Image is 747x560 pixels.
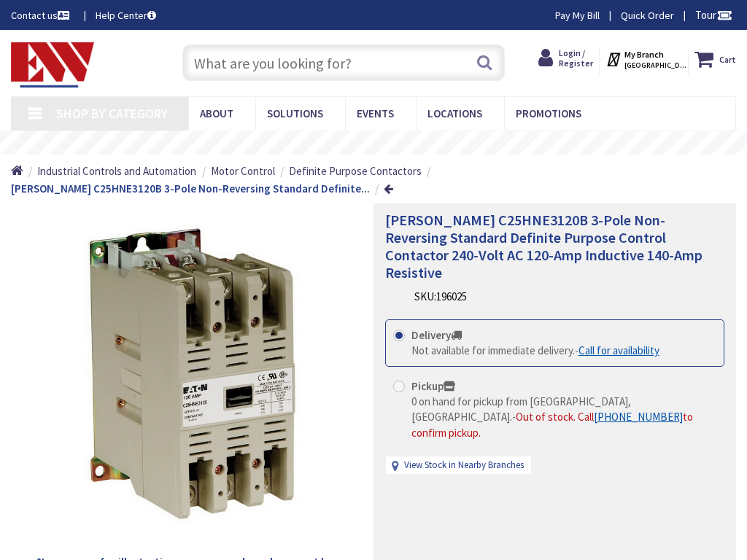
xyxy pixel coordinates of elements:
div: - [411,394,716,440]
span: Motor Control [211,164,275,178]
span: Solutions [267,106,323,120]
span: 0 on hand for pickup from [GEOGRAPHIC_DATA], [GEOGRAPHIC_DATA]. [411,394,631,424]
span: Events [357,106,394,120]
span: Promotions [516,106,581,120]
span: Not available for immediate delivery. [411,343,575,357]
span: [GEOGRAPHIC_DATA], [GEOGRAPHIC_DATA] [624,61,686,70]
div: SKU: [414,289,467,304]
span: Shop By Category [56,105,168,122]
a: Help Center [96,8,156,23]
span: Tour [695,8,732,22]
a: Pay My Bill [555,8,600,23]
span: Locations [427,106,482,120]
a: Cart [694,46,736,72]
input: What are you looking for? [182,44,504,81]
span: Industrial Controls and Automation [37,164,196,178]
div: - [411,343,659,358]
span: Login / Register [559,47,593,69]
a: Call for availability [578,343,659,358]
span: Definite Purpose Contactors [289,164,422,178]
strong: My Branch [624,49,664,60]
strong: Delivery [411,328,462,342]
a: View Stock in Nearby Branches [404,459,524,472]
a: [PHONE_NUMBER] [594,409,683,424]
div: My Branch [GEOGRAPHIC_DATA], [GEOGRAPHIC_DATA] [605,46,682,72]
strong: Cart [719,46,736,72]
a: Definite Purpose Contactors [289,163,422,179]
a: Quick Order [621,8,674,23]
span: 196025 [436,289,467,303]
span: Out of stock. Call to confirm pickup. [411,410,693,439]
span: [PERSON_NAME] C25HNE3120B 3-Pole Non-Reversing Standard Definite Purpose Control Contactor 240-Vo... [385,211,703,281]
img: Eaton C25HNE3120B 3-Pole Non-Reversing Standard Definite Purpose Control Contactor 240-Volt AC 12... [22,203,363,544]
strong: [PERSON_NAME] C25HNE3120B 3-Pole Non-Reversing Standard Definite... [11,182,370,195]
a: Login / Register [538,46,593,71]
rs-layer: Free Same Day Pickup at 19 Locations [271,136,495,149]
img: Electrical Wholesalers, Inc. [11,42,94,87]
span: About [200,106,233,120]
a: Industrial Controls and Automation [37,163,196,179]
strong: Pickup [411,379,455,393]
a: Motor Control [211,163,275,179]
